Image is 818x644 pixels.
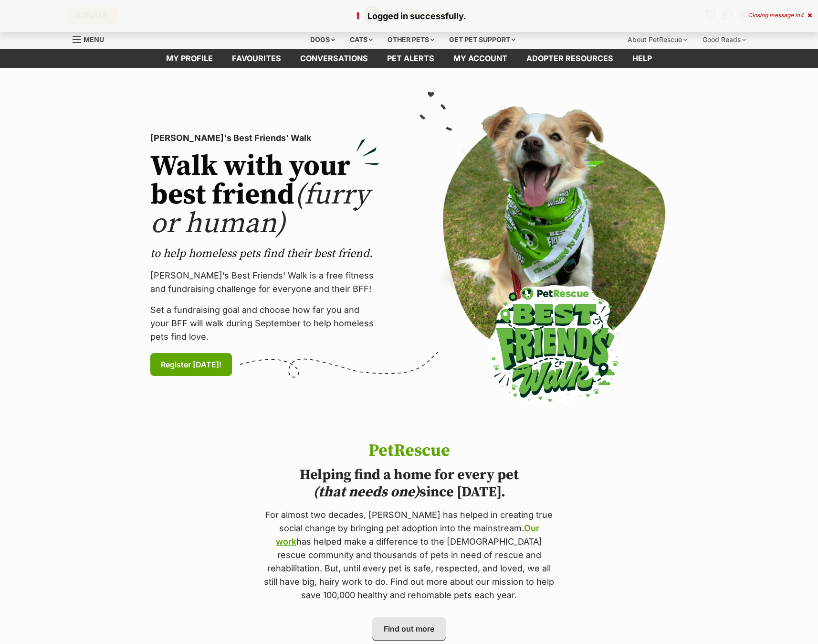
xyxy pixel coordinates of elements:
[696,30,753,49] div: Good Reads
[150,131,379,145] p: [PERSON_NAME]'s Best Friends' Walk
[150,303,379,343] p: Set a fundraising goal and choose how far you and your BFF will walk during September to help hom...
[291,49,378,68] a: conversations
[262,466,556,501] h2: Helping find a home for every pet since [DATE].
[623,49,661,68] a: Help
[150,353,232,376] a: Register [DATE]!
[313,483,419,501] i: (that needs one)
[343,30,379,49] div: Cats
[150,246,379,261] p: to help homeless pets find their best friend.
[222,49,291,68] a: Favourites
[381,30,441,49] div: Other pets
[84,35,104,43] span: Menu
[304,30,342,49] div: Dogs
[150,177,369,242] span: (furry or human)
[262,441,556,461] h1: PetRescue
[150,269,379,296] p: [PERSON_NAME]’s Best Friends' Walk is a free fitness and fundraising challenge for everyone and t...
[384,623,434,634] span: Find out more
[372,617,446,640] a: Find out more
[262,508,556,602] p: For almost two decades, [PERSON_NAME] has helped in creating true social change by bringing pet a...
[161,359,221,370] span: Register [DATE]!
[150,152,379,238] h2: Walk with your best friend
[621,30,694,49] div: About PetRescue
[157,49,222,68] a: My profile
[73,30,111,47] a: Menu
[444,49,517,68] a: My account
[442,30,522,49] div: Get pet support
[378,49,444,68] a: Pet alerts
[517,49,623,68] a: Adopter resources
